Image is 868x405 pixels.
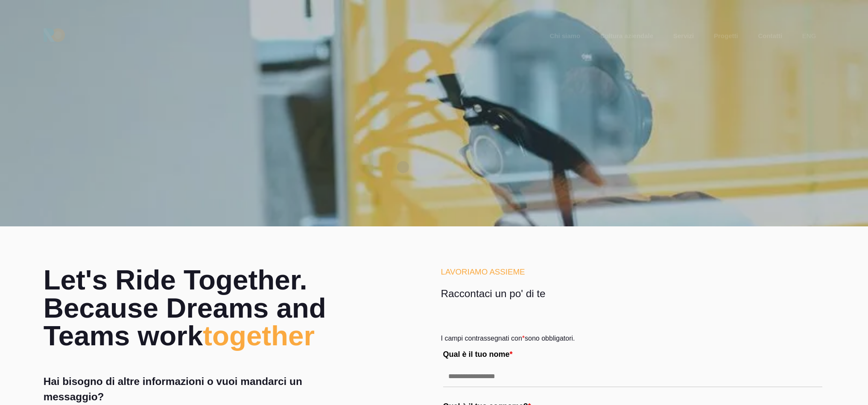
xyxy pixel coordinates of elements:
p: Hai bisogno di altre informazioni o vuoi mandarci un messaggio? [44,374,361,405]
a: Servizi [672,31,695,41]
a: Contatti [757,31,783,41]
p: Raccontaci un po' di te [441,286,825,301]
h2: Let's Ride Together. Because Dreams and Teams work [44,266,361,350]
img: Ride On Agency [44,29,65,42]
a: eng [801,31,817,41]
a: Cultura aziendale [599,31,654,41]
span: together [203,320,315,351]
div: Contatti [44,142,825,195]
a: Chi siamo [549,31,581,41]
h6: Lavoriamo assieme [441,266,825,278]
label: Qual è il tuo nome [443,350,513,359]
a: Progetti [713,31,739,41]
div: I campi contrassegnati con sono obbligatori. [441,333,825,344]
